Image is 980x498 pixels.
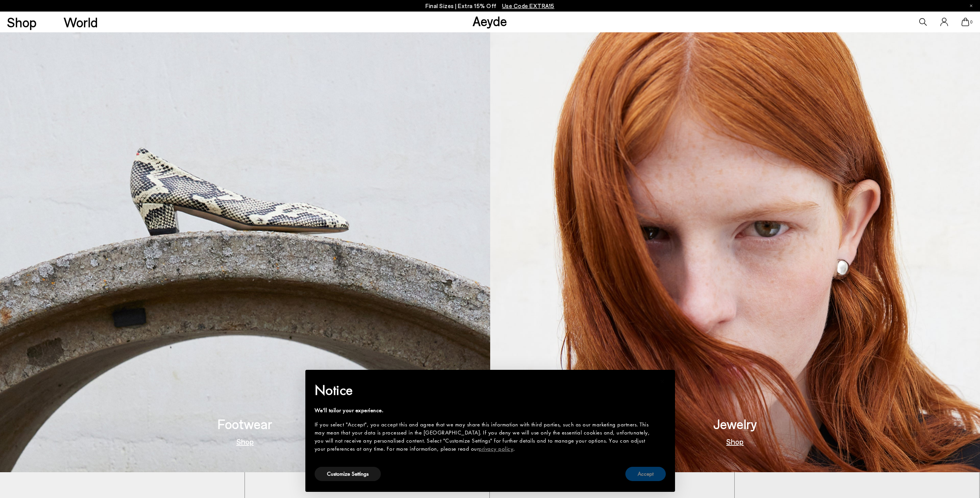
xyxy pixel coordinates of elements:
[315,406,653,414] div: We'll tailor your experience.
[64,15,98,29] a: World
[625,467,666,481] button: Accept
[969,20,973,24] span: 0
[472,13,507,29] a: Aeyde
[660,375,665,387] span: ×
[236,438,254,445] a: Shop
[315,467,381,481] button: Customize Settings
[713,417,757,431] h3: Jewelry
[962,18,969,26] a: 0
[426,1,554,11] p: Final Sizes | Extra 15% Off
[726,438,744,445] a: Shop
[653,372,672,391] button: Close this notice
[218,417,272,431] h3: Footwear
[7,15,37,29] a: Shop
[315,380,653,400] h2: Notice
[315,421,653,453] div: If you select "Accept", you accept this and agree that we may share this information with third p...
[502,2,554,9] span: Navigate to /collections/ss25-final-sizes
[479,445,513,453] a: privacy policy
